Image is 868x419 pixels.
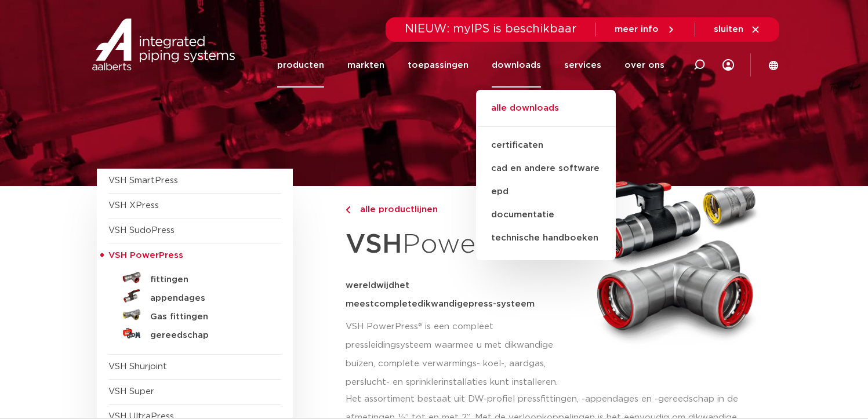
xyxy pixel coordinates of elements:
[374,300,417,308] span: complete
[405,23,577,35] span: NIEUW: myIPS is beschikbaar
[346,206,350,214] img: chevron-right.svg
[108,324,281,343] a: gereedschap
[108,268,281,287] a: fittingen
[346,281,394,290] span: wereldwijd
[476,134,616,157] a: certificaten
[615,25,659,34] span: meer info
[150,312,265,322] h5: Gas fittingen
[150,330,265,341] h5: gereedschap
[346,203,563,217] a: alle productlijnen
[346,281,409,308] span: het meest
[347,43,384,88] a: markten
[476,227,616,250] a: technische handboeken
[714,24,761,35] a: sluiten
[346,223,563,267] h1: PowerPress
[615,24,676,35] a: meer info
[108,287,281,305] a: appendages
[108,387,154,396] a: VSH Super
[624,43,664,88] a: over ons
[108,362,167,371] a: VSH Shurjoint
[277,43,324,88] a: producten
[492,43,541,88] a: downloads
[714,25,743,34] span: sluiten
[408,43,468,88] a: toepassingen
[476,157,616,180] a: cad en andere software
[346,318,563,392] p: VSH PowerPress® is een compleet pressleidingsysteem waarmee u met dikwandige buizen, complete ver...
[468,300,535,308] span: press-systeem
[108,176,178,185] a: VSH SmartPress
[150,293,265,304] h5: appendages
[108,251,183,260] span: VSH PowerPress
[353,205,438,214] span: alle productlijnen
[564,43,601,88] a: services
[108,305,281,324] a: Gas fittingen
[476,180,616,203] a: epd
[150,275,265,285] h5: fittingen
[346,231,402,258] strong: VSH
[476,101,616,127] a: alle downloads
[108,201,159,210] a: VSH XPress
[417,300,468,308] span: dikwandige
[108,226,175,235] a: VSH SudoPress
[277,43,664,88] nav: Menu
[476,203,616,227] a: documentatie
